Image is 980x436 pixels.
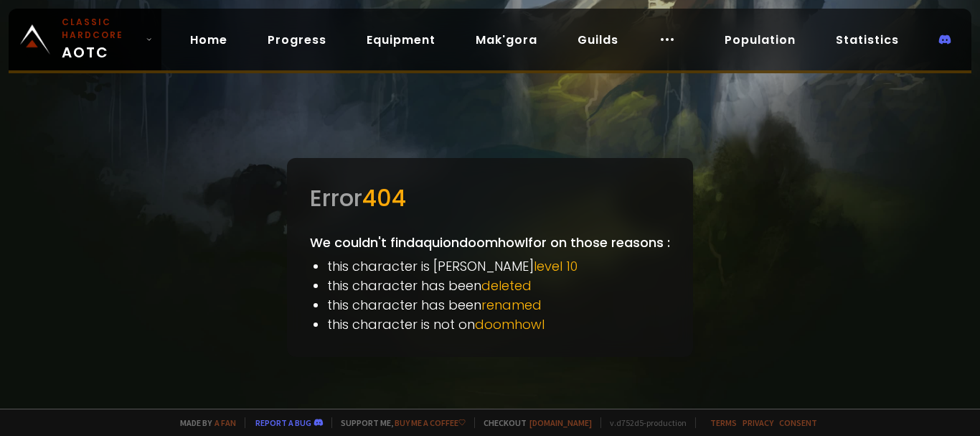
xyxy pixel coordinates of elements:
[62,16,140,63] span: AOTC
[362,182,406,214] span: 404
[743,417,773,428] a: Privacy
[713,25,807,55] a: Population
[215,417,236,428] a: a fan
[474,417,592,428] span: Checkout
[395,417,466,428] a: Buy me a coffee
[779,417,817,428] a: Consent
[566,25,630,55] a: Guilds
[355,25,447,55] a: Equipment
[327,295,670,315] li: this character has been
[327,315,670,334] li: this character is not on
[9,9,161,70] a: Classic HardcoreAOTC
[327,276,670,295] li: this character has been
[710,417,737,428] a: Terms
[171,417,236,428] span: Made by
[475,315,545,333] span: doomhowl
[481,296,542,314] span: renamed
[534,257,578,275] span: level 10
[529,417,592,428] a: [DOMAIN_NAME]
[256,25,338,55] a: Progress
[824,25,910,55] a: Statistics
[255,417,311,428] a: Report a bug
[287,158,693,357] div: We couldn't find aqui on doomhowl for on those reasons :
[179,25,239,55] a: Home
[327,256,670,276] li: this character is [PERSON_NAME]
[62,16,140,42] small: Classic Hardcore
[331,417,466,428] span: Support me,
[481,277,532,294] span: deleted
[310,181,670,215] div: Error
[600,417,687,428] span: v. d752d5 - production
[464,25,549,55] a: Mak'gora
